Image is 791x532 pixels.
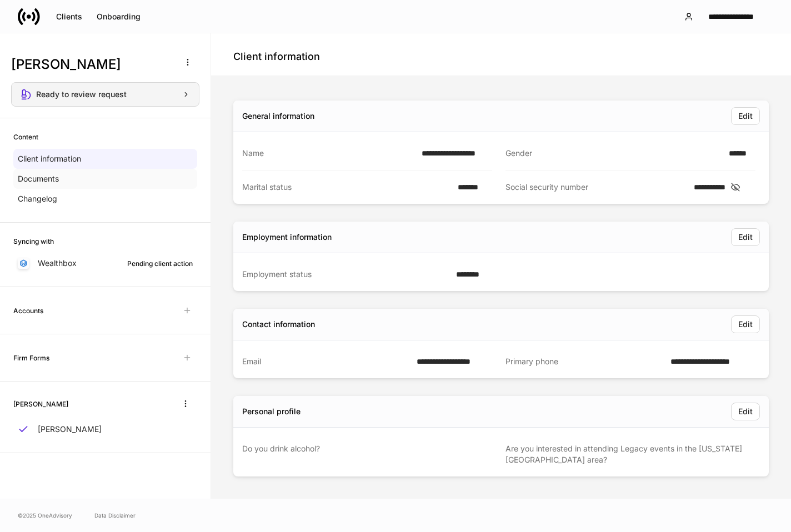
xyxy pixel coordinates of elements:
a: Client information [13,149,197,169]
p: Wealthbox [38,258,77,269]
div: Contact information [242,319,315,330]
div: Social security number [505,182,687,193]
button: Onboarding [89,8,148,26]
p: Changelog [18,193,57,204]
div: Clients [56,13,82,21]
span: Unavailable with outstanding requests for information [177,300,197,320]
button: Edit [731,315,760,333]
div: Edit [738,320,753,328]
div: Onboarding [97,13,141,21]
div: Edit [738,112,753,120]
a: Documents [13,169,197,189]
div: Employment information [242,232,332,243]
h6: Content [13,132,38,142]
div: Name [242,148,415,159]
div: General information [242,111,314,122]
button: Edit [731,403,760,420]
a: [PERSON_NAME] [13,419,197,439]
div: Primary phone [505,356,664,367]
div: Pending client action [127,258,193,269]
p: Client information [18,153,81,164]
div: Gender [505,148,722,159]
h6: Accounts [13,305,43,316]
div: Marital status [242,182,451,193]
a: WealthboxPending client action [13,253,197,273]
button: Clients [49,8,89,26]
h6: Firm Forms [13,353,49,363]
span: Ready to review request [36,91,127,98]
a: Changelog [13,189,197,209]
div: Are you interested in attending Legacy events in the [US_STATE][GEOGRAPHIC_DATA] area? [505,443,749,465]
button: Edit [731,107,760,125]
div: Personal profile [242,406,301,417]
div: Edit [738,408,753,415]
h4: Client information [233,50,320,63]
div: Email [242,356,410,367]
a: Data Disclaimer [94,511,136,520]
p: [PERSON_NAME] [38,424,102,435]
h3: [PERSON_NAME] [11,56,172,73]
p: Documents [18,173,59,184]
span: Unavailable with outstanding requests for information [177,348,197,368]
h6: [PERSON_NAME] [13,399,68,409]
span: © 2025 OneAdvisory [18,511,72,520]
div: Employment status [242,269,449,280]
button: Ready to review request [11,82,199,107]
h6: Syncing with [13,236,54,247]
button: Edit [731,228,760,246]
div: Edit [738,233,753,241]
div: Do you drink alcohol? [242,443,485,465]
